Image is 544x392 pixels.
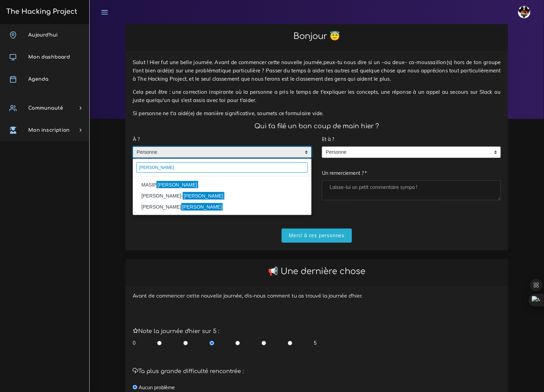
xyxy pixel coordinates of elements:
[133,58,501,83] p: Salut ! Hier fut une belle journée. Avant de commencer cette nouvelle journée,peux-tu nous dire s...
[322,167,367,181] label: Un remerciement ? *
[133,132,140,147] label: À ?
[157,181,198,189] mark: [PERSON_NAME]
[133,369,501,375] h5: Ta plus grande difficulté rencontrée :
[139,384,175,391] label: Aucun problème
[28,77,48,82] span: Agenda
[28,32,58,38] span: Aujourd'hui
[133,202,311,213] li: [PERSON_NAME]
[133,179,311,190] li: MASIP
[133,31,501,41] h2: Bonjour 😇
[28,128,70,133] span: Mon inscription
[4,8,77,16] h3: The Hacking Project
[133,340,317,346] div: 0 5
[133,147,301,158] span: Personne
[133,267,501,277] h2: 📢 Une dernière chose
[133,190,311,201] li: [PERSON_NAME]-
[133,122,501,130] h4: Qui t'a filé un bon coup de main hier ?
[183,192,224,200] mark: [PERSON_NAME]
[322,147,490,158] span: Personne
[518,6,531,18] img: avatar
[28,54,70,60] span: Mon dashboard
[133,293,501,299] h6: Avant de commencer cette nouvelle journée, dis-nous comment tu as trouvé la journée d'hier.
[28,105,63,111] span: Communauté
[133,88,501,104] p: Cela peut être : une correction inspirante où la personne a pris le temps de t'expliquer les conc...
[133,328,501,335] h5: Note la journée d'hier sur 5 :
[282,229,352,243] input: Merci à ces personnes
[322,132,334,147] label: Et à ?
[133,109,501,118] p: Si personne ne t'a aidé(e) de manière significative, soumets ce formulaire vide.
[137,162,308,173] input: écrivez 3 charactères minimum pour afficher les résultats
[181,203,223,211] mark: [PERSON_NAME]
